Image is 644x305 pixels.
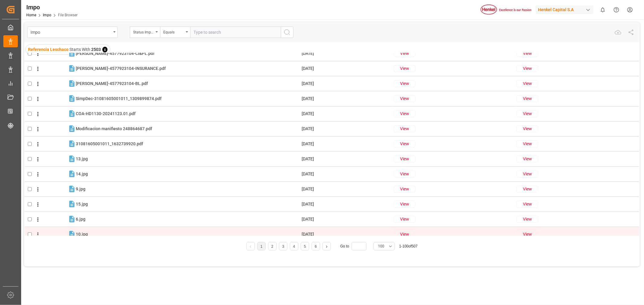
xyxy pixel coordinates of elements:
[76,81,148,86] span: [PERSON_NAME]-4577923104-BL.pdf
[26,13,36,17] a: Home
[373,242,395,250] button: open menu
[301,152,393,167] td: [DATE]
[536,5,594,14] div: Henkel Capital S.A
[394,156,415,162] button: View
[301,61,393,76] td: [DATE]
[293,244,295,249] a: 4
[76,126,152,131] span: Modificacion manifiesto 248864687.pdf
[301,212,393,227] td: [DATE]
[610,3,623,17] button: Help Center
[160,27,190,38] button: open menu
[76,187,85,191] span: 9.jpg
[481,5,531,15] img: Henkel%20logo.jpg_1689854090.jpg
[76,51,155,56] span: [PERSON_NAME]-4577923104-CI&PL.pdf
[536,4,596,15] button: Henkel Capital S.A
[394,110,415,117] button: View
[133,28,154,35] div: Status Importación
[30,28,111,36] div: Impo
[394,186,415,193] button: View
[76,156,88,161] span: 13.jpg
[271,244,274,249] a: 2
[27,27,118,38] button: open menu
[517,231,538,238] button: View
[268,242,277,250] li: 2
[378,244,384,249] span: 100
[301,167,393,182] td: [DATE]
[394,95,415,102] button: View
[76,96,162,101] span: SimpDec-31081605001011_1309899874.pdf
[394,231,415,238] button: View
[394,201,415,208] button: View
[281,27,293,38] button: search button
[517,95,538,102] button: View
[394,171,415,178] button: View
[340,242,369,250] div: Go to
[102,47,107,52] span: x
[394,80,415,87] button: View
[301,91,393,106] td: [DATE]
[517,156,538,162] button: View
[246,242,255,250] li: Previous Page
[596,3,610,17] button: show 0 new notifications
[517,171,538,178] button: View
[76,171,88,176] span: 14.jpg
[76,66,166,71] span: [PERSON_NAME]-4577923104-INSURANCE.pdf
[76,202,88,206] span: 15.jpg
[76,217,85,222] span: 6.jpg
[517,125,538,132] button: View
[322,242,331,250] li: Next Page
[517,80,538,87] button: View
[301,242,309,250] li: 5
[69,47,90,52] span: Starts With
[43,13,51,17] a: Impo
[517,186,538,193] button: View
[290,242,298,250] li: 4
[190,27,281,38] input: Type to search
[91,47,101,52] span: 2503
[76,111,136,116] span: COA-HD1130-20241123.01.pdf
[261,244,263,249] a: 1
[304,244,306,249] a: 5
[315,244,317,249] a: 6
[26,3,78,12] div: Impo
[517,65,538,72] button: View
[301,106,393,121] td: [DATE]
[517,50,538,57] button: View
[517,201,538,208] button: View
[312,242,320,250] li: 6
[301,182,393,197] td: [DATE]
[301,121,393,137] td: [DATE]
[517,140,538,147] button: View
[76,141,143,146] span: 31081605001011_1632739920.pdf
[301,46,393,61] td: [DATE]
[517,216,538,223] button: View
[399,244,418,249] div: 1 - 100 of 507
[257,242,266,250] li: 1
[517,110,538,117] button: View
[394,50,415,57] button: View
[301,76,393,91] td: [DATE]
[76,232,88,237] span: 10.jpg
[301,197,393,212] td: [DATE]
[163,28,184,35] div: Equals
[394,65,415,72] button: View
[394,125,415,132] button: View
[279,242,287,250] li: 3
[282,244,284,249] a: 3
[394,216,415,223] button: View
[394,140,415,147] button: View
[301,137,393,152] td: [DATE]
[28,47,69,52] span: Referencia Leschaco
[130,27,160,38] button: open menu
[301,227,393,242] td: [DATE]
